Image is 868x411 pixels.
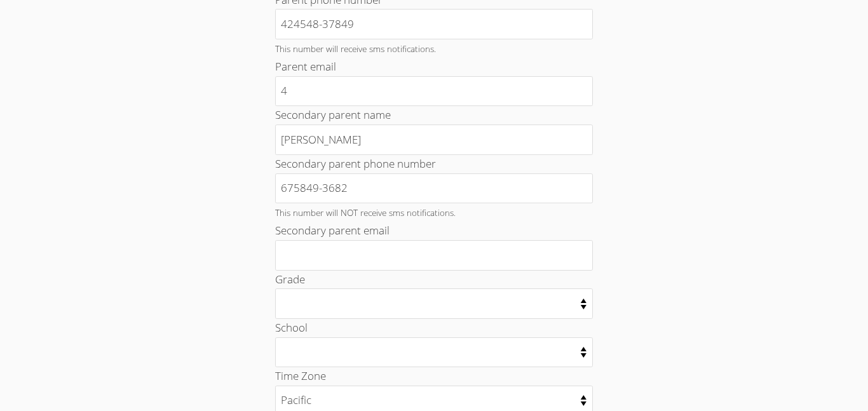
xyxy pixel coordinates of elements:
label: Parent email [275,59,336,74]
label: School [275,320,308,335]
label: Secondary parent name [275,107,391,122]
small: This number will NOT receive sms notifications. [275,206,456,219]
label: Grade [275,272,305,286]
label: Secondary parent phone number [275,156,436,171]
label: Time Zone [275,368,326,383]
small: This number will receive sms notifications. [275,43,436,55]
label: Secondary parent email [275,223,390,238]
